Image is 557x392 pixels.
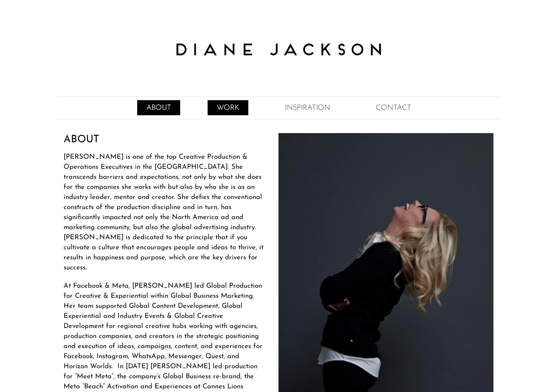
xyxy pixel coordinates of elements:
[137,100,180,115] a: ABOUT
[64,133,493,146] h3: ABOUT
[276,100,339,115] a: INSPIRATION
[164,28,393,71] img: Diane Jackson
[208,100,248,115] a: WORK
[367,100,420,115] a: CONTACT
[64,152,493,273] p: [PERSON_NAME] is one of the top Creative Production & Operations Executives in the [GEOGRAPHIC_DA...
